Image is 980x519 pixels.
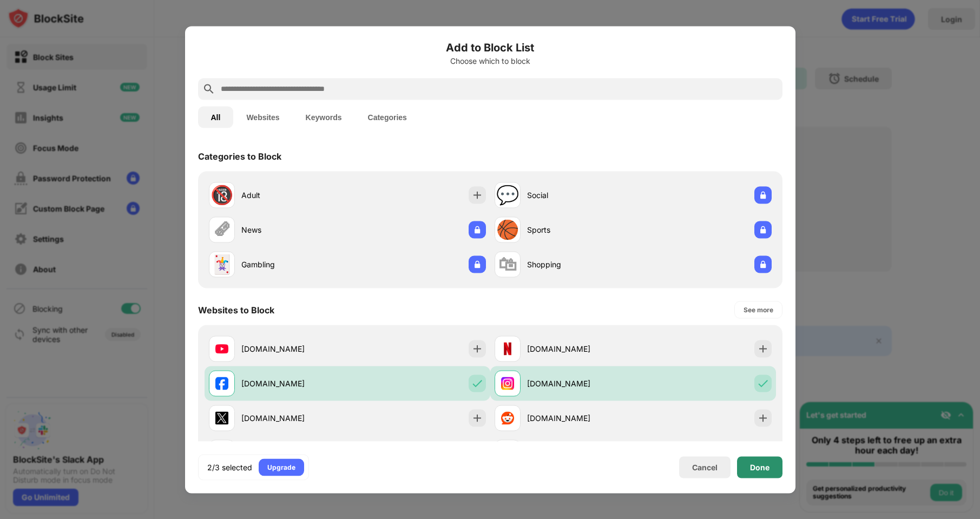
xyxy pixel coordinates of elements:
div: Choose which to block [198,56,782,65]
div: 🛍 [498,253,517,275]
img: favicons [501,342,514,355]
div: 🗞 [213,219,231,241]
div: [DOMAIN_NAME] [241,412,347,424]
div: 🏀 [496,219,519,241]
img: favicons [501,411,514,424]
div: Upgrade [267,462,295,472]
h6: Add to Block List [198,39,782,55]
div: Shopping [527,259,633,270]
div: [DOMAIN_NAME] [241,343,347,354]
div: 2/3 selected [207,462,252,472]
div: See more [744,304,773,315]
div: Websites to Block [198,304,274,315]
div: [DOMAIN_NAME] [527,378,633,389]
div: Done [750,463,769,471]
div: 🃏 [211,253,233,275]
div: Sports [527,224,633,235]
div: [DOMAIN_NAME] [527,412,633,424]
div: Categories to Block [198,150,281,161]
img: favicons [215,377,228,390]
div: News [241,224,347,235]
div: Social [527,189,633,201]
div: 💬 [496,184,519,206]
img: favicons [215,411,228,424]
div: 🔞 [211,184,233,206]
button: All [198,106,234,128]
button: Websites [233,106,292,128]
div: Adult [241,189,347,201]
button: Categories [355,106,420,128]
button: Keywords [293,106,355,128]
img: favicons [215,342,228,355]
img: search.svg [202,82,215,95]
div: Cancel [692,463,718,472]
div: [DOMAIN_NAME] [241,378,347,389]
img: favicons [501,377,514,390]
div: Gambling [241,259,347,270]
div: [DOMAIN_NAME] [527,343,633,354]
